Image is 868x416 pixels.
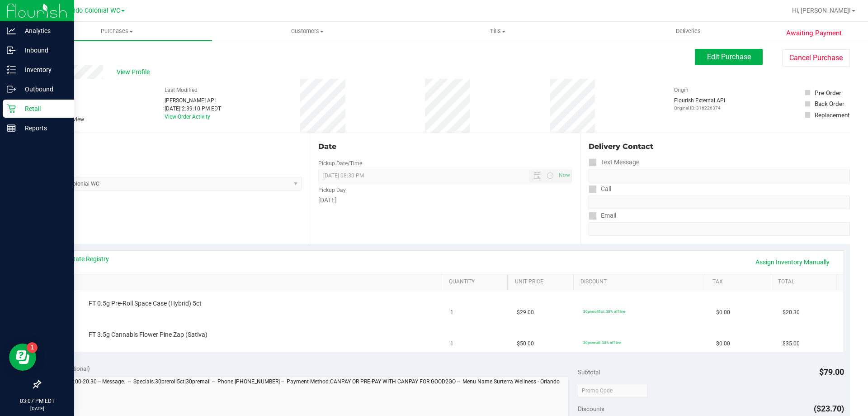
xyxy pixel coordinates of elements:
p: Inbound [16,45,70,56]
a: Tills [402,22,593,41]
label: Pickup Date/Time [318,159,362,167]
iframe: Resource center unread badge [27,342,38,353]
a: Purchases [22,22,212,41]
button: Cancel Purchase [782,49,850,67]
div: Location [40,141,302,152]
a: SKU [53,278,438,286]
span: Purchases [22,27,212,35]
a: Deliveries [593,22,783,41]
input: Format: (999) 999-9999 [589,196,850,209]
div: Date [318,141,571,152]
span: Subtotal [578,368,600,376]
label: Pickup Day [318,186,346,194]
span: Awaiting Payment [786,28,842,38]
p: Retail [16,103,70,114]
span: $20.30 [783,308,800,317]
a: Unit Price [515,278,570,286]
div: Back Order [815,99,844,108]
input: Format: (999) 999-9999 [589,169,850,182]
div: Flourish External API [674,96,725,111]
a: Quantity [449,278,504,286]
span: Hi, [PERSON_NAME]! [792,7,851,14]
label: Origin [674,86,689,94]
span: 30preroll5ct: 30% off line [583,309,625,314]
a: Assign Inventory Manually [750,254,835,270]
p: Original ID: 316226374 [674,105,725,111]
p: [DATE] [4,405,70,412]
div: Pre-Order [815,88,841,97]
inline-svg: Inbound [7,46,16,55]
span: Edit Purchase [707,53,751,61]
a: Tax [712,278,768,286]
input: Promo Code [578,384,648,397]
span: Orlando Colonial WC [60,7,120,14]
inline-svg: Retail [7,104,16,113]
div: [DATE] 2:39:10 PM EDT [165,105,221,113]
span: Tills [403,27,592,35]
label: Email [589,209,616,222]
span: FT 3.5g Cannabis Flower Pine Zap (Sativa) [89,330,208,339]
span: 1 [450,339,453,348]
div: Delivery Contact [589,141,850,152]
span: FT 0.5g Pre-Roll Space Case (Hybrid) 5ct [89,299,202,308]
inline-svg: Reports [7,124,16,133]
button: Edit Purchase [695,49,763,65]
iframe: Resource center [9,344,36,371]
span: $35.00 [783,339,800,348]
a: View State Registry [55,254,109,263]
a: View Order Activity [165,114,210,120]
p: Inventory [16,64,70,75]
span: $50.00 [517,339,534,348]
span: $79.00 [819,367,844,377]
span: 1 [450,308,453,317]
div: [PERSON_NAME] API [165,96,221,105]
label: Call [589,182,611,196]
p: Reports [16,123,70,134]
span: $29.00 [517,308,534,317]
div: Replacement [815,110,849,120]
p: 03:07 PM EDT [4,397,70,405]
p: Analytics [16,25,70,36]
inline-svg: Inventory [7,65,16,74]
inline-svg: Analytics [7,26,16,35]
span: View Profile [117,67,153,77]
a: Total [778,278,833,286]
a: Customers [212,22,402,41]
p: Outbound [16,84,70,95]
span: 30premall: 30% off line [583,340,621,345]
label: Last Modified [165,86,198,94]
span: ($23.70) [814,404,844,413]
span: $0.00 [716,308,730,317]
span: $0.00 [716,339,730,348]
inline-svg: Outbound [7,85,16,94]
span: Deliveries [664,27,713,35]
div: [DATE] [318,196,571,205]
a: Discount [580,278,702,286]
span: Customers [212,27,402,35]
label: Text Message [589,156,639,169]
